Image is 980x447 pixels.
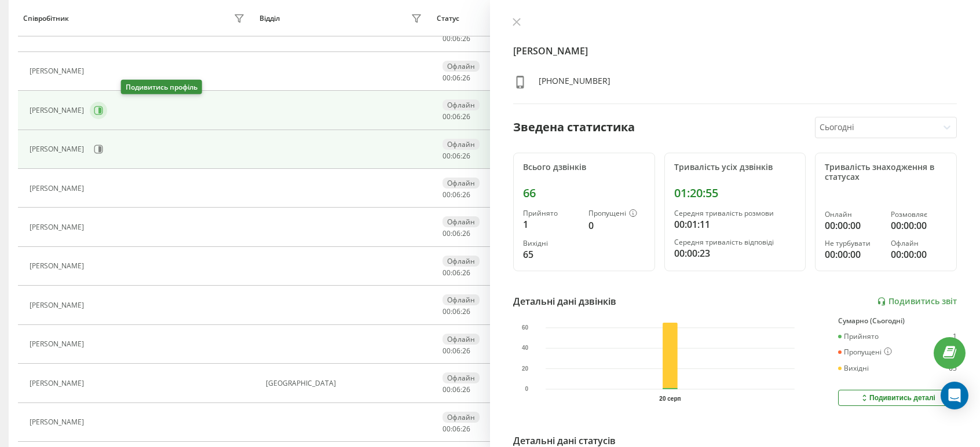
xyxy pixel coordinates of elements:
div: Сумарно (Сьогодні) [838,317,957,325]
span: 26 [462,385,470,394]
span: 00 [443,346,451,356]
div: Офлайн [443,178,480,189]
div: [PERSON_NAME] [30,223,87,231]
div: Офлайн [443,256,480,267]
div: 65 [523,247,579,261]
div: Зведена статистика [513,119,635,136]
div: Статус [437,14,459,23]
div: : : [443,425,470,433]
div: : : [443,347,470,355]
div: Офлайн [443,412,480,423]
div: : : [443,269,470,277]
span: 06 [452,385,460,394]
div: [PERSON_NAME] [30,418,87,426]
div: Пропущені [838,348,892,357]
div: Розмовляє [891,210,947,219]
span: 06 [452,112,460,121]
div: 65 [949,364,957,372]
div: [GEOGRAPHIC_DATA] [266,379,425,387]
div: 00:00:00 [825,247,881,261]
div: Офлайн [443,139,480,150]
div: [PERSON_NAME] [30,145,87,153]
div: : : [443,35,470,43]
div: [PERSON_NAME] [30,106,87,114]
div: [PERSON_NAME] [30,301,87,309]
span: 06 [452,151,460,161]
div: Пропущені [588,209,645,219]
button: Подивитись деталі [838,390,957,406]
span: 26 [462,190,470,200]
div: [PERSON_NAME] [30,28,87,36]
div: Офлайн [443,372,480,383]
span: 26 [462,228,470,238]
span: 06 [452,190,460,200]
div: Офлайн [443,334,480,345]
div: : : [443,74,470,82]
div: [PERSON_NAME] [30,67,87,75]
div: [PERSON_NAME] [30,340,87,348]
div: : : [443,191,470,199]
div: 00:00:00 [891,219,947,232]
span: 00 [443,112,451,121]
span: 26 [462,346,470,356]
text: 40 [522,345,529,352]
div: : : [443,113,470,121]
div: Офлайн [443,99,480,110]
div: Open Intercom Messenger [941,382,968,409]
span: 00 [443,306,451,316]
div: Офлайн [443,294,480,305]
span: 06 [452,34,460,43]
div: [PHONE_NUMBER] [539,75,610,92]
div: Вихідні [523,239,579,247]
span: 00 [443,228,451,238]
span: 26 [462,73,470,83]
div: Подивитись деталі [860,393,935,402]
div: 1 [953,333,957,341]
span: 06 [452,268,460,278]
span: 00 [443,424,451,434]
span: 06 [452,424,460,434]
div: 00:00:00 [891,247,947,261]
div: Детальні дані дзвінків [513,294,616,308]
span: 26 [462,306,470,316]
text: 60 [522,324,529,331]
span: 26 [462,112,470,121]
div: 00:00:00 [825,219,881,232]
div: 01:20:55 [674,186,796,200]
h4: [PERSON_NAME] [513,44,957,58]
div: : : [443,308,470,316]
span: 26 [462,424,470,434]
div: Подивитись профіль [121,80,202,94]
span: 00 [443,151,451,161]
span: 00 [443,73,451,83]
span: 06 [452,73,460,83]
div: Онлайн [825,210,881,219]
span: 00 [443,268,451,278]
div: 00:00:23 [674,246,796,260]
div: 1 [523,217,579,231]
div: Співробітник [23,14,69,23]
div: [PERSON_NAME] [30,379,87,387]
div: : : [443,230,470,238]
div: Офлайн [443,216,480,227]
div: Не турбувати [825,239,881,247]
a: Подивитись звіт [877,297,957,306]
div: Тривалість знаходження в статусах [825,162,947,182]
div: 00:01:11 [674,217,796,231]
div: Прийнято [838,333,879,341]
div: Середня тривалість відповіді [674,238,796,246]
span: 26 [462,268,470,278]
span: 06 [452,306,460,316]
text: 0 [525,386,529,393]
div: : : [443,152,470,160]
span: 06 [452,228,460,238]
span: 26 [462,151,470,161]
div: Відділ [259,14,280,23]
div: [PERSON_NAME] [30,262,87,270]
span: 00 [443,34,451,43]
div: Вихідні [838,364,869,372]
div: Офлайн [443,61,480,72]
div: Середня тривалість розмови [674,209,796,217]
div: 66 [523,186,645,200]
div: Офлайн [891,239,947,247]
